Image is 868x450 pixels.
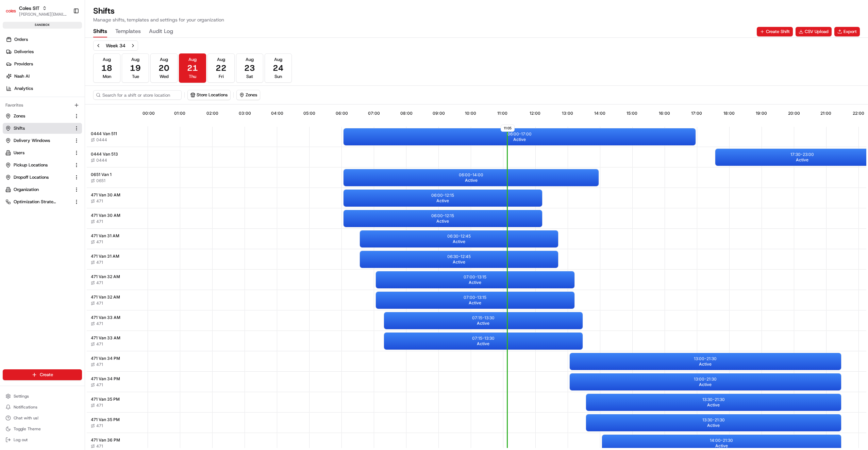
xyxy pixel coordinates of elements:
button: 471 [91,382,103,388]
span: 06:00 [336,111,348,116]
span: Thu [189,74,196,80]
a: Users [5,150,71,156]
span: 471 [96,423,103,429]
button: Notifications [3,402,82,412]
span: Create [40,372,53,378]
button: Aug23Sat [236,53,263,83]
span: 471 [96,219,103,224]
a: Nash AI [3,71,85,82]
span: 471 [96,198,103,204]
span: 17:00 [691,111,702,116]
button: Shifts [93,26,107,37]
span: 11:05 [501,125,515,132]
button: Previous week [94,41,103,50]
span: Fri [219,74,224,80]
span: Log out [14,437,28,443]
span: Wed [160,74,169,80]
p: 06:00 - 14:00 [459,172,483,178]
p: 06:00 - 12:15 [431,193,454,198]
button: 471 [91,341,103,347]
span: Aug [188,57,197,63]
button: Aug22Fri [207,53,235,83]
a: Delivery Windows [5,138,71,144]
button: Settings [3,391,82,401]
span: Settings [14,393,29,399]
p: 06:30 - 12:45 [447,254,471,259]
span: 16:00 [659,111,670,116]
button: Audit Log [149,26,173,37]
button: Coles SIT [19,5,39,12]
span: Aug [217,57,225,63]
button: Coles SITColes SIT[PERSON_NAME][EMAIL_ADDRESS][PERSON_NAME][PERSON_NAME][DOMAIN_NAME] [3,3,70,19]
span: 0651 Van 1 [91,172,112,177]
span: Active [453,239,465,244]
img: Coles SIT [5,5,16,16]
button: Create Shift [757,27,793,36]
a: Analytics [3,83,85,94]
span: 07:00 [368,111,380,116]
span: 05:00 [303,111,315,116]
span: Dropoff Locations [14,174,49,180]
span: Chat with us! [14,415,38,421]
span: Active [469,300,481,306]
button: Pickup Locations [3,160,82,171]
span: 02:00 [206,111,218,116]
span: Tue [132,74,139,80]
span: 471 Van 33 AM [91,335,120,341]
button: 471 [91,198,103,204]
h1: Shifts [93,5,224,16]
span: 471 [96,382,103,388]
span: Active [707,402,720,408]
div: Favorites [3,100,82,111]
span: Deliveries [14,49,34,55]
span: Aug [131,57,139,63]
span: 471 Van 35 PM [91,397,120,402]
span: Aug [274,57,282,63]
button: 471 [91,219,103,224]
button: Store Locations [187,90,231,100]
span: Shifts [14,125,25,131]
span: 471 [96,301,103,306]
a: Orders [3,34,85,45]
span: 471 [96,239,103,245]
span: Pickup Locations [14,162,48,168]
p: 13:30 - 21:30 [702,397,725,402]
button: Zones [237,90,260,100]
p: 13:00 - 21:30 [694,356,717,361]
span: 18:00 [723,111,735,116]
button: Zones [3,111,82,122]
span: 471 Van 33 AM [91,315,120,320]
span: Nash AI [14,73,30,79]
span: Active [436,198,449,204]
span: Sat [246,74,253,80]
span: 471 [96,321,103,326]
button: 471 [91,444,103,449]
span: 471 Van 34 PM [91,356,120,361]
button: Export [834,27,860,36]
span: Active [453,259,465,265]
span: 20:00 [788,111,800,116]
div: Week 34 [106,42,126,49]
span: 471 Van 34 PM [91,376,120,382]
span: Active [465,178,478,183]
span: 471 [96,260,103,265]
span: 20 [158,63,169,74]
button: 0651 [91,178,105,183]
span: 19 [130,63,141,74]
input: Search for a shift or store location [93,90,182,100]
span: 471 Van 31 AM [91,233,119,239]
p: 13:30 - 21:30 [702,417,725,423]
button: 471 [91,260,103,265]
span: 471 [96,280,103,286]
span: Active [699,382,712,387]
p: 14:00 - 21:30 [710,438,733,443]
button: Aug18Mon [93,53,120,83]
span: Notifications [14,404,37,410]
button: 471 [91,362,103,367]
span: Analytics [14,85,33,92]
span: 00:00 [143,111,155,116]
a: Shifts [5,125,71,131]
span: Active [707,423,720,428]
p: 06:00 - 17:00 [507,131,532,137]
button: Aug20Wed [150,53,178,83]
